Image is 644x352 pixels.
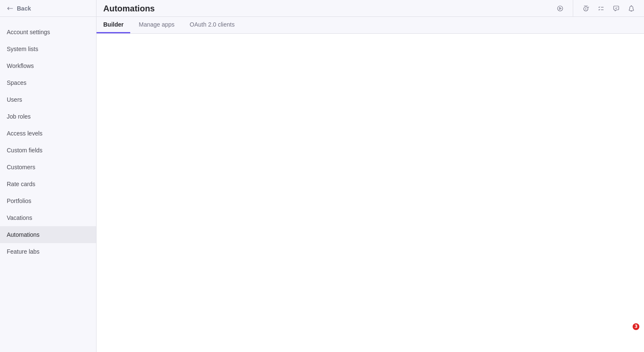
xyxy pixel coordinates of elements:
span: Users [7,95,89,104]
span: Spaces [7,79,89,87]
span: 3 [633,323,639,330]
a: Builder [97,17,130,33]
iframe: Intercom live chat [615,323,636,344]
span: Custom fields [7,146,89,154]
a: Notifications [625,6,637,13]
span: Job roles [7,112,89,121]
span: Time logs [580,3,592,14]
span: Vacations [7,214,89,222]
span: Notifications [625,3,637,14]
span: Builder [103,20,123,29]
span: My assignments [595,3,607,14]
span: Access levels [7,129,89,138]
span: Rate cards [7,180,89,188]
span: Workflows [7,62,89,70]
a: Manage apps [132,17,181,33]
a: Time logs [580,6,592,13]
span: Customers [7,163,89,171]
span: Approval requests [610,3,622,14]
span: Start timer [554,3,566,14]
span: Portfolios [7,197,89,205]
span: Account settings [7,28,89,36]
a: My assignments [595,6,607,13]
span: Feature labs [7,247,89,256]
h2: Automations [103,3,155,14]
span: System lists [7,45,89,53]
span: Manage apps [139,20,174,29]
a: Approval requests [610,6,622,13]
a: OAuth 2.0 clients [183,17,241,33]
span: Back [17,4,93,13]
span: OAuth 2.0 clients [190,20,235,29]
span: Automations [7,230,89,239]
